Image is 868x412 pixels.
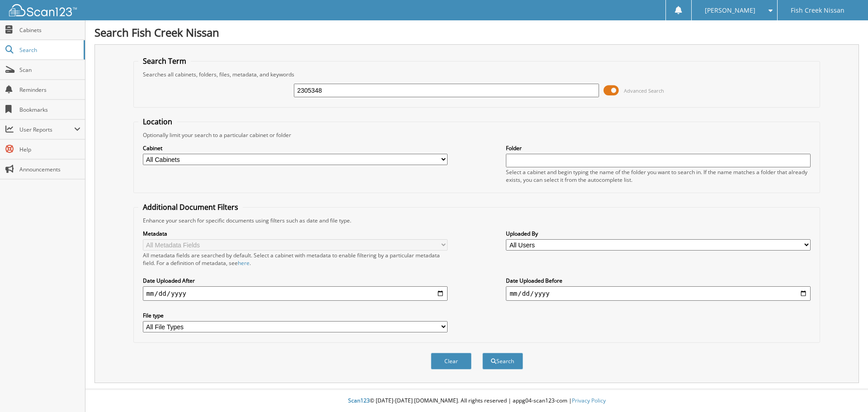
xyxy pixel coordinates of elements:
input: start [143,286,448,301]
div: Optionally limit your search to a particular cabinet or folder [138,131,816,139]
legend: Additional Document Filters [138,202,243,212]
div: Searches all cabinets, folders, files, metadata, and keywords [138,71,816,78]
input: end [506,286,811,301]
div: Select a cabinet and begin typing the name of the folder you want to search in. If the name match... [506,168,811,184]
label: Date Uploaded Before [506,277,811,284]
img: scan123-logo-white.svg [9,4,77,16]
label: File type [143,312,448,319]
button: Search [482,353,523,369]
div: © [DATE]-[DATE] [DOMAIN_NAME]. All rights reserved | appg04-scan123-com | [85,390,868,412]
span: Reminders [19,86,80,94]
span: Cabinets [19,26,80,34]
span: Scan123 [348,397,370,404]
label: Metadata [143,230,448,237]
a: Privacy Policy [572,397,606,404]
legend: Location [138,117,177,127]
h1: Search Fish Creek Nissan [94,25,859,40]
button: Clear [431,353,472,369]
legend: Search Term [138,56,191,66]
span: User Reports [19,126,74,133]
span: Announcements [19,166,80,173]
label: Folder [506,144,811,152]
label: Uploaded By [506,230,811,237]
span: Scan [19,66,80,74]
span: Fish Creek Nissan [791,8,844,13]
span: Search [19,46,79,54]
a: here [238,259,250,267]
span: Advanced Search [624,87,664,94]
span: Help [19,146,80,153]
label: Date Uploaded After [143,277,448,284]
span: [PERSON_NAME] [705,8,755,13]
div: All metadata fields are searched by default. Select a cabinet with metadata to enable filtering b... [143,251,448,267]
iframe: Chat Widget [823,369,868,412]
span: Bookmarks [19,106,80,114]
label: Cabinet [143,144,448,152]
div: Enhance your search for specific documents using filters such as date and file type. [138,217,816,224]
